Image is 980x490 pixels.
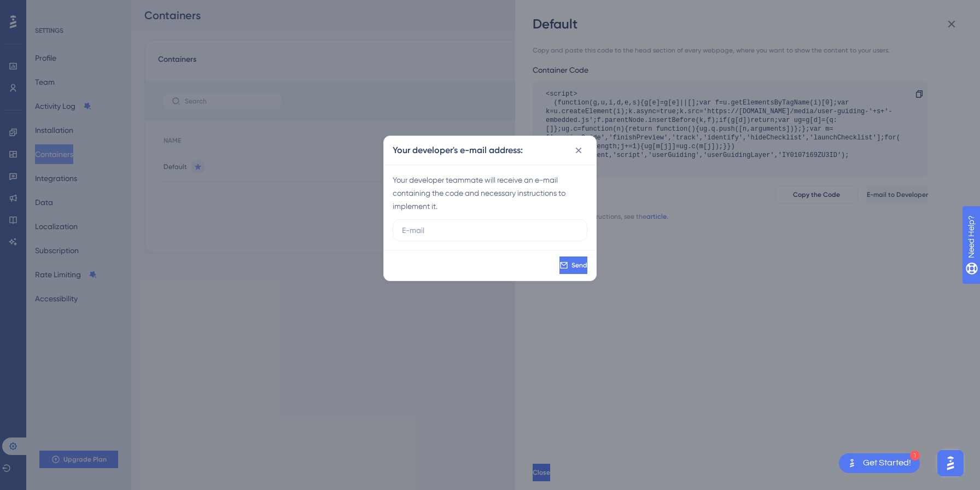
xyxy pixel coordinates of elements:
[863,457,911,469] div: Get Started!
[393,173,587,213] div: Your developer teammate will receive an e-mail containing the code and necessary instructions to ...
[26,3,68,16] span: Need Help?
[845,457,859,470] img: launcher-image-alternative-text
[393,144,523,157] h2: Your developer's e-mail address:
[402,224,578,236] input: E-mail
[910,451,920,460] div: 1
[934,447,967,480] iframe: UserGuiding AI Assistant Launcher
[839,453,920,473] div: Open Get Started! checklist, remaining modules: 1
[571,261,587,270] span: Send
